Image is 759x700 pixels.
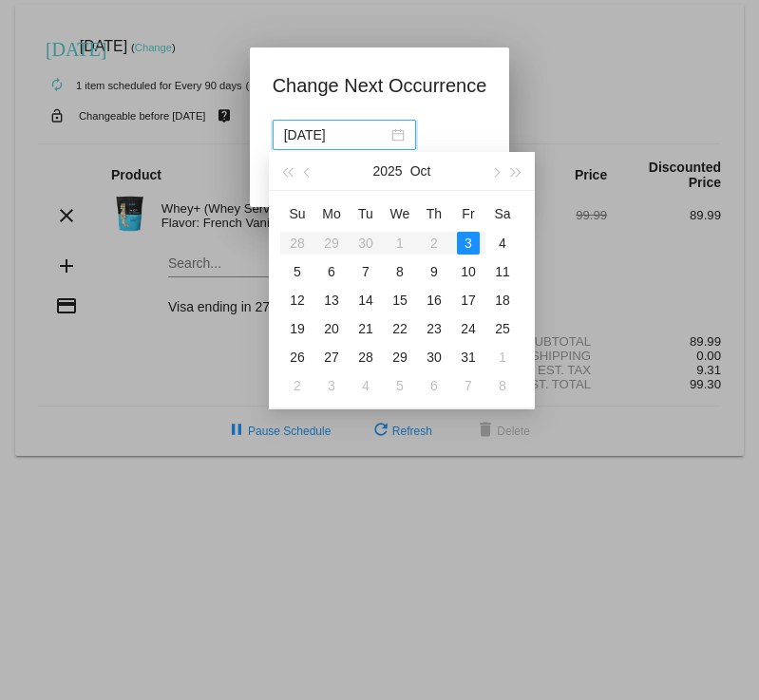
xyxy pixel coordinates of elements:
div: 6 [320,260,343,283]
td: 10/9/2025 [417,257,451,286]
div: 8 [491,374,514,397]
th: Sat [485,199,520,229]
div: 7 [354,260,377,283]
div: 21 [354,317,377,340]
div: 6 [423,374,446,397]
th: Sun [280,199,314,229]
td: 11/4/2025 [349,371,383,400]
div: 24 [457,317,480,340]
div: 11 [491,260,514,283]
div: 14 [354,289,377,312]
td: 10/19/2025 [280,314,314,343]
td: 11/7/2025 [451,371,485,400]
td: 10/20/2025 [314,314,349,343]
div: 4 [491,232,514,255]
td: 10/25/2025 [485,314,520,343]
th: Thu [417,199,451,229]
h1: Change Next Occurrence [273,70,487,101]
div: 20 [320,317,343,340]
div: 1 [491,346,514,369]
button: Last year (Control + left) [276,152,297,190]
td: 10/24/2025 [451,314,485,343]
div: 31 [457,346,480,369]
button: Next month (PageDown) [484,152,505,190]
div: 8 [389,260,411,283]
button: 2025 [373,152,403,190]
div: 25 [491,317,514,340]
input: Select date [284,124,388,145]
div: 3 [320,374,343,397]
td: 10/11/2025 [485,257,520,286]
td: 10/5/2025 [280,257,314,286]
td: 10/15/2025 [383,286,417,314]
td: 10/26/2025 [280,343,314,371]
div: 29 [389,346,411,369]
div: 10 [457,260,480,283]
td: 10/28/2025 [349,343,383,371]
td: 10/16/2025 [417,286,451,314]
td: 11/3/2025 [314,371,349,400]
td: 10/31/2025 [451,343,485,371]
td: 10/18/2025 [485,286,520,314]
th: Tue [349,199,383,229]
td: 11/6/2025 [417,371,451,400]
td: 11/1/2025 [485,343,520,371]
td: 10/10/2025 [451,257,485,286]
button: Oct [410,152,431,190]
td: 10/14/2025 [349,286,383,314]
div: 28 [354,346,377,369]
div: 16 [423,289,446,312]
div: 22 [389,317,411,340]
button: Next year (Control + right) [506,152,527,190]
td: 10/13/2025 [314,286,349,314]
div: 15 [389,289,411,312]
div: 30 [423,346,446,369]
button: Previous month (PageUp) [297,152,318,190]
td: 11/5/2025 [383,371,417,400]
td: 11/8/2025 [485,371,520,400]
div: 5 [389,374,411,397]
div: 12 [286,289,309,312]
td: 10/21/2025 [349,314,383,343]
div: 13 [320,289,343,312]
div: 2 [286,374,309,397]
td: 10/17/2025 [451,286,485,314]
div: 23 [423,317,446,340]
th: Wed [383,199,417,229]
td: 11/2/2025 [280,371,314,400]
td: 10/22/2025 [383,314,417,343]
div: 4 [354,374,377,397]
div: 5 [286,260,309,283]
td: 10/27/2025 [314,343,349,371]
td: 10/30/2025 [417,343,451,371]
th: Mon [314,199,349,229]
div: 17 [457,289,480,312]
td: 10/8/2025 [383,257,417,286]
th: Fri [451,199,485,229]
td: 10/6/2025 [314,257,349,286]
div: 19 [286,317,309,340]
td: 10/29/2025 [383,343,417,371]
div: 18 [491,289,514,312]
div: 9 [423,260,446,283]
div: 27 [320,346,343,369]
td: 10/7/2025 [349,257,383,286]
td: 10/23/2025 [417,314,451,343]
td: 10/4/2025 [485,229,520,257]
td: 10/12/2025 [280,286,314,314]
div: 26 [286,346,309,369]
div: 7 [457,374,480,397]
